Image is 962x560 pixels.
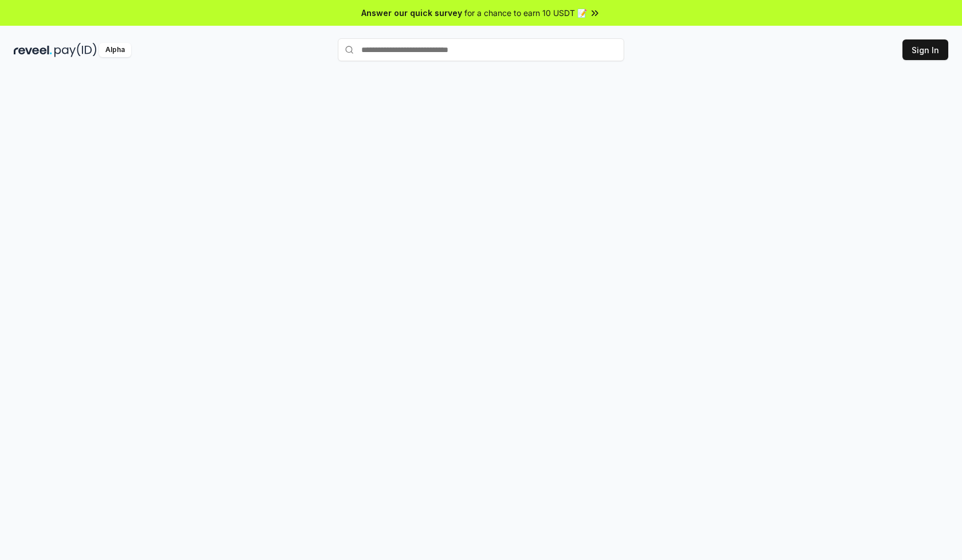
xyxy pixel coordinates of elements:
[99,43,131,57] div: Alpha
[464,7,587,19] span: for a chance to earn 10 USDT 📝
[54,43,97,57] img: pay_id
[361,7,462,19] span: Answer our quick survey
[902,39,948,60] button: Sign In
[14,43,52,57] img: reveel_dark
